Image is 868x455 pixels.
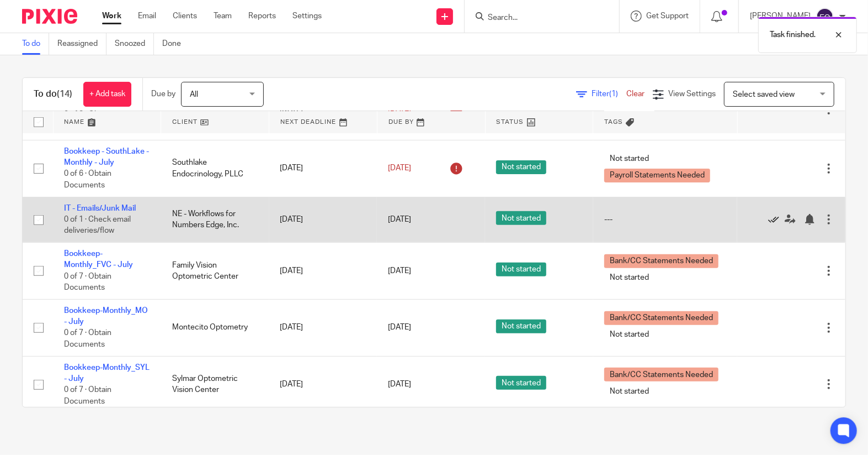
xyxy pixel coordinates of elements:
[604,214,726,225] div: ---
[604,311,718,325] span: Bank/CC Statements Needed
[161,140,269,197] td: Southlake Endocrinology, PLLC
[151,88,175,100] p: Due by
[173,11,197,22] a: Clients
[496,211,546,225] span: Not started
[161,197,269,242] td: NE - Workflows for Numbers Edge, Inc.
[22,9,77,24] img: Pixie
[34,88,72,100] h1: To do
[269,356,377,413] td: [DATE]
[770,29,816,40] p: Task finished.
[604,384,654,398] span: Not started
[604,254,718,268] span: Bank/CC Statements Needed
[768,214,785,225] a: Mark as done
[388,380,411,388] span: [DATE]
[64,148,149,166] a: Bookkeep - SouthLake - Monthly - July
[388,216,411,223] span: [DATE]
[269,242,377,299] td: [DATE]
[269,140,377,197] td: [DATE]
[592,90,626,98] span: Filter
[22,33,49,55] a: To do
[83,82,131,107] a: + Add task
[388,164,411,172] span: [DATE]
[248,11,276,22] a: Reports
[496,320,546,333] span: Not started
[609,90,618,98] span: (1)
[733,91,795,98] span: Select saved view
[604,368,718,381] span: Bank/CC Statements Needed
[292,11,322,22] a: Settings
[388,267,411,275] span: [DATE]
[269,197,377,242] td: [DATE]
[64,205,136,212] a: IT - Emails/Junk Mail
[64,364,150,383] a: Bookkeep-Monthly_SYL - July
[388,324,411,332] span: [DATE]
[604,152,654,166] span: Not started
[64,216,131,235] span: 0 of 1 · Check email deliveries/flow
[64,307,148,326] a: Bookkeep-Monthly_MO - July
[496,160,546,174] span: Not started
[604,271,654,285] span: Not started
[64,170,111,190] span: 0 of 6 · Obtain Documents
[668,90,716,98] span: View Settings
[604,328,654,342] span: Not started
[102,11,121,22] a: Work
[214,11,232,22] a: Team
[496,376,546,390] span: Not started
[626,90,645,98] a: Clear
[161,242,269,299] td: Family Vision Optometric Center
[57,90,72,98] span: (14)
[64,330,111,349] span: 0 of 7 · Obtain Documents
[138,11,156,22] a: Email
[64,250,133,269] a: Bookkeep-Monthly_FVC - July
[161,299,269,356] td: Montecito Optometry
[816,8,834,25] img: svg%3E
[64,273,111,292] span: 0 of 7 · Obtain Documents
[162,33,189,55] a: Done
[190,91,198,98] span: All
[64,386,111,405] span: 0 of 7 · Obtain Documents
[604,169,710,182] span: Payroll Statements Needed
[496,263,546,276] span: Not started
[604,119,623,125] span: Tags
[57,33,106,55] a: Reassigned
[269,299,377,356] td: [DATE]
[161,356,269,413] td: Sylmar Optometric Vision Center
[115,33,154,55] a: Snoozed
